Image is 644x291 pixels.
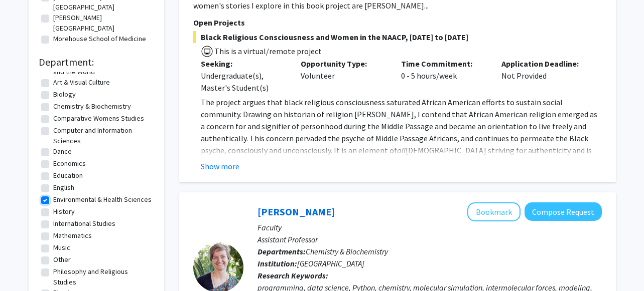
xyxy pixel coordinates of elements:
[53,158,86,169] label: Economics
[53,206,75,217] label: History
[8,246,43,283] iframe: Chat
[301,58,386,70] p: Opportunity Type:
[397,145,406,155] em: all
[53,194,152,205] label: Environmental & Health Sciences
[53,182,74,193] label: English
[525,202,602,221] button: Compose Request to Mary Van Vleet
[39,56,154,68] h2: Department:
[53,89,76,100] label: Biology
[501,58,587,70] p: Application Deadline:
[193,31,602,43] span: Black Religious Consciousness and Women in the NAACP, [DATE] to [DATE]
[53,218,115,229] label: International Studies
[201,160,239,172] button: Show more
[257,221,602,233] p: Faculty
[467,202,521,221] button: Add Mary Van Vleet to Bookmarks
[257,205,335,218] a: [PERSON_NAME]
[193,17,602,29] p: Open Projects
[293,58,394,94] div: Volunteer
[257,258,297,268] b: Institution:
[53,266,152,287] label: Philosophy and Religious Studies
[53,113,144,124] label: Comparative Womens Studies
[53,77,110,88] label: Art & Visual Culture
[257,270,328,280] b: Research Keywords:
[53,34,146,44] label: Morehouse School of Medicine
[494,58,594,94] div: Not Provided
[53,242,70,253] label: Music
[53,146,72,157] label: Dance
[306,246,388,256] span: Chemistry & Biochemistry
[394,58,494,94] div: 0 - 5 hours/week
[53,254,71,265] label: Other
[201,58,286,70] p: Seeking:
[53,125,152,146] label: Computer and Information Sciences
[257,246,306,256] b: Departments:
[53,230,92,241] label: Mathematics
[213,46,322,56] span: This is a virtual/remote project
[401,58,486,70] p: Time Commitment:
[53,13,152,34] label: [PERSON_NAME][GEOGRAPHIC_DATA]
[53,170,83,181] label: Education
[53,101,131,112] label: Chemistry & Biochemistry
[201,70,286,94] div: Undergraduate(s), Master's Student(s)
[257,233,602,245] p: Assistant Professor
[297,258,364,268] span: [GEOGRAPHIC_DATA]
